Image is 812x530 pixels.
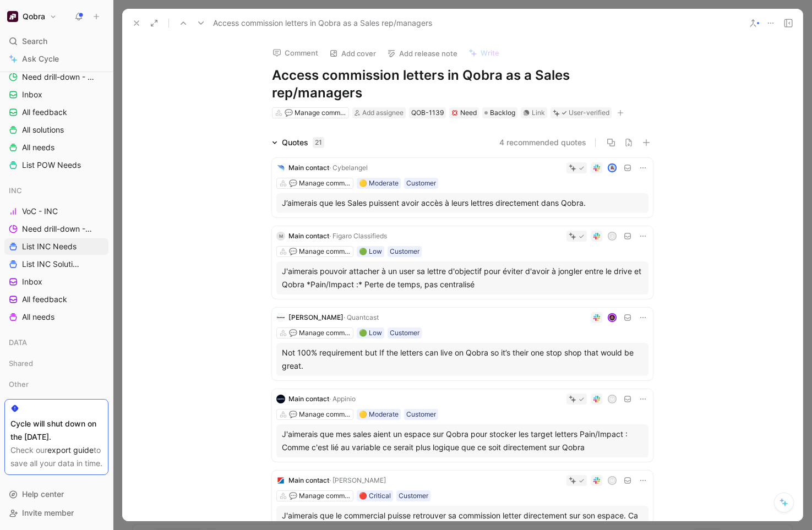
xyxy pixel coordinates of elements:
[289,409,351,420] div: 💬 Manage commission letters
[4,30,108,173] div: POWVOC-POWNeed drill-down - POWInboxAll feedbackAll solutionsAll needsList POW Needs
[4,355,108,375] div: Shared
[288,232,329,240] span: Main contact
[4,376,108,396] div: Other
[22,489,64,499] span: Help center
[390,327,419,338] div: Customer
[4,104,108,121] a: All feedback
[22,241,77,252] span: List INC Needs
[4,334,108,351] div: DATA
[4,238,108,255] a: List INC Needs
[359,178,399,189] div: 🟡 Moderate
[9,379,29,390] span: Other
[490,107,515,118] span: Backlog
[4,86,108,103] a: Inbox
[22,142,55,153] span: All needs
[23,12,45,21] h1: Qobra
[289,327,351,338] div: 💬 Manage commission letters
[451,107,477,118] div: Need
[4,203,108,220] a: VoC - INC
[22,312,55,323] span: All needs
[4,182,108,199] div: INC
[4,221,108,237] a: Need drill-down - INC
[276,476,285,485] img: logo
[282,196,643,210] div: J’aimerais que les Sales puissent avoir accès à leurs lettres directement dans Qobra.
[464,45,504,61] button: Write
[482,107,517,118] div: Backlog
[22,508,74,517] span: Invite member
[268,136,329,149] div: Quotes21
[22,35,47,48] span: Search
[609,314,616,321] img: avatar
[288,476,329,484] span: Main contact
[329,163,368,172] span: · Cybelangel
[22,223,94,234] span: Need drill-down - INC
[289,246,351,257] div: 💬 Manage commission letters
[22,89,42,100] span: Inbox
[213,17,432,30] span: Access commission letters in Qobra as a Sales rep/managers
[609,477,616,484] div: m
[609,396,616,403] div: m
[10,417,102,444] div: Cycle will shut down on the [DATE].
[406,178,436,189] div: Customer
[7,11,18,22] img: Qobra
[481,48,499,58] span: Write
[22,206,58,217] span: VoC - INC
[324,46,381,61] button: Add cover
[359,409,399,420] div: 🟡 Moderate
[313,137,324,148] div: 21
[4,291,108,308] a: All feedback
[288,163,329,172] span: Main contact
[329,232,387,240] span: · Figaro Classifieds
[272,67,653,102] h1: Access commission letters in Qobra as a Sales rep/managers
[4,9,59,24] button: QobraQobra
[289,490,351,501] div: 💬 Manage commission letters
[282,346,643,373] div: Not 100% requirement but If the letters can live on Qobra so it’s their one stop shop that would ...
[344,313,379,321] span: · Quantcast
[276,395,285,403] img: logo
[22,52,59,65] span: Ask Cycle
[288,313,344,321] span: [PERSON_NAME]
[399,490,428,501] div: Customer
[569,107,609,118] div: User-verified
[390,246,419,257] div: Customer
[289,178,351,189] div: 💬 Manage commission letters
[22,72,95,83] span: Need drill-down - POW
[329,476,386,484] span: · [PERSON_NAME]
[382,46,462,61] button: Add release note
[288,395,329,403] span: Main contact
[4,33,108,50] div: Search
[4,355,108,371] div: Shared
[449,107,479,118] div: 💢Need
[359,490,391,501] div: 🔴 Critical
[9,185,22,196] span: INC
[359,327,382,338] div: 🟢 Low
[4,256,108,272] a: List INC Solutions
[362,108,404,117] span: Add assignee
[276,232,285,241] div: M
[4,139,108,156] a: All needs
[451,110,458,116] img: 💢
[22,160,81,171] span: List POW Needs
[4,309,108,325] a: All needs
[9,358,33,369] span: Shared
[22,124,64,135] span: All solutions
[359,246,382,257] div: 🟢 Low
[276,313,285,322] img: logo
[282,136,324,149] div: Quotes
[22,276,42,287] span: Inbox
[22,259,81,270] span: List INC Solutions
[4,486,108,502] div: Help center
[499,136,586,149] button: 4 recommended quotes
[609,233,616,240] div: j
[4,122,108,138] a: All solutions
[282,428,643,454] div: J'aimerais que mes sales aient un espace sur Qobra pour stocker les target letters Pain/Impact : ...
[4,274,108,290] a: Inbox
[532,107,545,118] div: Link
[411,107,444,118] div: QOB-1139
[4,376,108,392] div: Other
[10,444,102,470] div: Check our to save all your data in time.
[4,505,108,521] div: Invite member
[4,157,108,173] a: List POW Needs
[4,182,108,325] div: INCVoC - INCNeed drill-down - INCList INC NeedsList INC SolutionsInboxAll feedbackAll needs
[4,69,108,85] a: Need drill-down - POW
